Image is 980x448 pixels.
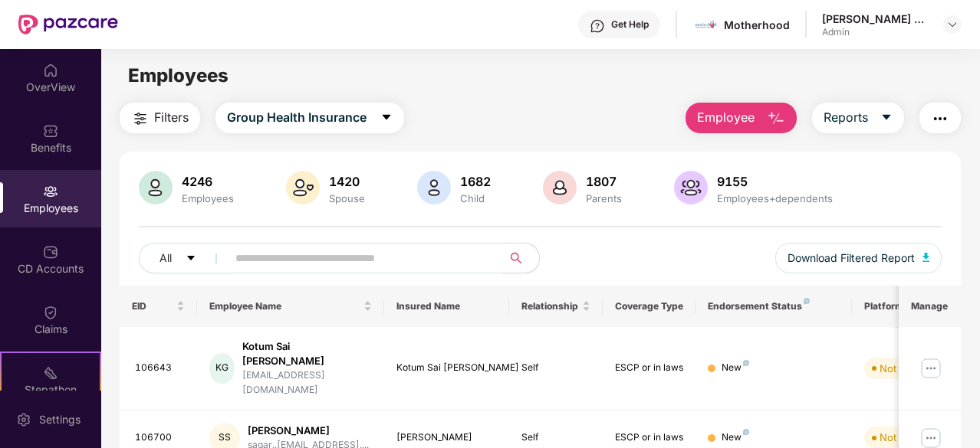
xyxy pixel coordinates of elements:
div: Not Verified [880,361,936,376]
button: Download Filtered Report [775,243,942,273]
div: ESCP or in laws [615,361,684,375]
div: [PERSON_NAME] [396,430,497,445]
img: svg+xml;base64,PHN2ZyB4bWxucz0iaHR0cDovL3d3dy53My5vcmcvMjAwMC9zdmciIHhtbG5zOnhsaW5rPSJodHRwOi8vd3... [286,171,320,204]
div: New [722,430,749,445]
div: Settings [35,412,85,427]
img: svg+xml;base64,PHN2ZyBpZD0iQ0RfQWNjb3VudHMiIGRhdGEtbmFtZT0iQ0QgQWNjb3VudHMiIHhtbG5zPSJodHRwOi8vd3... [43,244,58,260]
img: svg+xml;base64,PHN2ZyBpZD0iSG9tZSIgeG1sbnM9Imh0dHA6Ly93d3cudzMub3JnLzIwMDAvc3ZnIiB3aWR0aD0iMjAiIG... [43,63,58,78]
img: svg+xml;base64,PHN2ZyB4bWxucz0iaHR0cDovL3d3dy53My5vcmcvMjAwMC9zdmciIHhtbG5zOnhsaW5rPSJodHRwOi8vd3... [922,253,930,262]
div: 1807 [583,174,625,189]
div: Self [521,361,590,375]
img: svg+xml;base64,PHN2ZyB4bWxucz0iaHR0cDovL3d3dy53My5vcmcvMjAwMC9zdmciIHhtbG5zOnhsaW5rPSJodHRwOi8vd3... [674,171,708,204]
img: svg+xml;base64,PHN2ZyB4bWxucz0iaHR0cDovL3d3dy53My5vcmcvMjAwMC9zdmciIHdpZHRoPSIyNCIgaGVpZ2h0PSIyNC... [931,110,949,128]
div: Motherhood [724,18,790,32]
img: manageButton [919,356,943,381]
div: 1420 [326,174,368,189]
img: svg+xml;base64,PHN2ZyB4bWxucz0iaHR0cDovL3d3dy53My5vcmcvMjAwMC9zdmciIHdpZHRoPSIyMSIgaGVpZ2h0PSIyMC... [43,365,58,381]
span: Group Health Insurance [227,108,367,127]
img: svg+xml;base64,PHN2ZyBpZD0iSGVscC0zMngzMiIgeG1sbnM9Imh0dHA6Ly93d3cudzMub3JnLzIwMDAvc3ZnIiB3aWR0aD... [590,18,605,34]
div: Stepathon [2,382,100,397]
div: Kotum Sai [PERSON_NAME] [242,339,372,368]
th: Insured Name [384,286,509,327]
img: svg+xml;base64,PHN2ZyBpZD0iQ2xhaW0iIHhtbG5zPSJodHRwOi8vd3d3LnczLm9yZy8yMDAwL3N2ZyIgd2lkdGg9IjIwIi... [43,305,58,320]
div: [PERSON_NAME] [248,423,369,438]
div: KG [209,353,235,384]
span: Filters [154,108,189,127]
span: Reports [824,108,868,127]
div: [PERSON_NAME] G C [822,11,929,26]
span: Employees [128,64,229,87]
div: 4246 [179,174,237,189]
th: Employee Name [197,286,384,327]
div: Spouse [326,192,368,204]
div: Employees+dependents [714,192,836,204]
div: Self [521,430,590,445]
div: 1682 [457,174,494,189]
span: Relationship [521,300,579,312]
button: Employee [686,103,797,133]
img: New Pazcare Logo [18,15,118,34]
img: svg+xml;base64,PHN2ZyB4bWxucz0iaHR0cDovL3d3dy53My5vcmcvMjAwMC9zdmciIHdpZHRoPSI4IiBoZWlnaHQ9IjgiIH... [743,360,749,366]
div: Endorsement Status [708,300,839,312]
span: caret-down [880,111,893,125]
span: caret-down [186,253,196,265]
span: Employee [697,108,755,127]
th: EID [120,286,198,327]
div: Child [457,192,494,204]
span: All [159,250,172,267]
img: svg+xml;base64,PHN2ZyB4bWxucz0iaHR0cDovL3d3dy53My5vcmcvMjAwMC9zdmciIHhtbG5zOnhsaW5rPSJodHRwOi8vd3... [417,171,451,204]
img: svg+xml;base64,PHN2ZyBpZD0iQmVuZWZpdHMiIHhtbG5zPSJodHRwOi8vd3d3LnczLm9yZy8yMDAwL3N2ZyIgd2lkdGg9Ij... [43,123,58,139]
button: Allcaret-down [139,243,232,273]
button: search [502,243,540,273]
span: Employee Name [209,300,360,312]
span: Download Filtered Report [788,250,915,267]
span: caret-down [380,111,393,125]
div: 106643 [135,361,186,375]
div: Employees [179,192,237,204]
div: 9155 [714,174,836,189]
img: svg+xml;base64,PHN2ZyB4bWxucz0iaHR0cDovL3d3dy53My5vcmcvMjAwMC9zdmciIHdpZHRoPSIyNCIgaGVpZ2h0PSIyNC... [131,110,150,128]
div: Admin [822,26,929,38]
div: 106700 [135,430,186,445]
span: EID [132,300,174,312]
img: svg+xml;base64,PHN2ZyBpZD0iRW1wbG95ZWVzIiB4bWxucz0iaHR0cDovL3d3dy53My5vcmcvMjAwMC9zdmciIHdpZHRoPS... [43,184,58,199]
button: Reportscaret-down [812,103,904,133]
img: svg+xml;base64,PHN2ZyB4bWxucz0iaHR0cDovL3d3dy53My5vcmcvMjAwMC9zdmciIHhtbG5zOnhsaW5rPSJodHRwOi8vd3... [543,171,577,204]
th: Coverage Type [603,286,696,327]
div: ESCP or in laws [615,430,684,445]
div: Get Help [611,18,649,31]
button: Filters [120,103,200,133]
span: search [502,252,531,264]
img: svg+xml;base64,PHN2ZyB4bWxucz0iaHR0cDovL3d3dy53My5vcmcvMjAwMC9zdmciIHdpZHRoPSI4IiBoZWlnaHQ9IjgiIH... [804,298,810,304]
div: [EMAIL_ADDRESS][DOMAIN_NAME] [242,368,372,397]
img: svg+xml;base64,PHN2ZyB4bWxucz0iaHR0cDovL3d3dy53My5vcmcvMjAwMC9zdmciIHhtbG5zOnhsaW5rPSJodHRwOi8vd3... [139,171,173,204]
div: New [722,361,749,375]
img: svg+xml;base64,PHN2ZyBpZD0iRHJvcGRvd24tMzJ4MzIiIHhtbG5zPSJodHRwOi8vd3d3LnczLm9yZy8yMDAwL3N2ZyIgd2... [946,18,959,31]
div: Parents [583,192,625,204]
img: svg+xml;base64,PHN2ZyB4bWxucz0iaHR0cDovL3d3dy53My5vcmcvMjAwMC9zdmciIHdpZHRoPSI4IiBoZWlnaHQ9IjgiIH... [743,429,749,435]
div: Kotum Sai [PERSON_NAME] [396,361,497,375]
img: svg+xml;base64,PHN2ZyB4bWxucz0iaHR0cDovL3d3dy53My5vcmcvMjAwMC9zdmciIHhtbG5zOnhsaW5rPSJodHRwOi8vd3... [767,110,785,128]
img: svg+xml;base64,PHN2ZyBpZD0iU2V0dGluZy0yMHgyMCIgeG1sbnM9Imh0dHA6Ly93d3cudzMub3JnLzIwMDAvc3ZnIiB3aW... [16,412,31,427]
th: Relationship [509,286,603,327]
img: motherhood%20_%20logo.png [695,14,717,36]
button: Group Health Insurancecaret-down [215,103,404,133]
div: Not Verified [880,430,936,445]
div: Platform Status [864,300,949,312]
th: Manage [899,286,961,327]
